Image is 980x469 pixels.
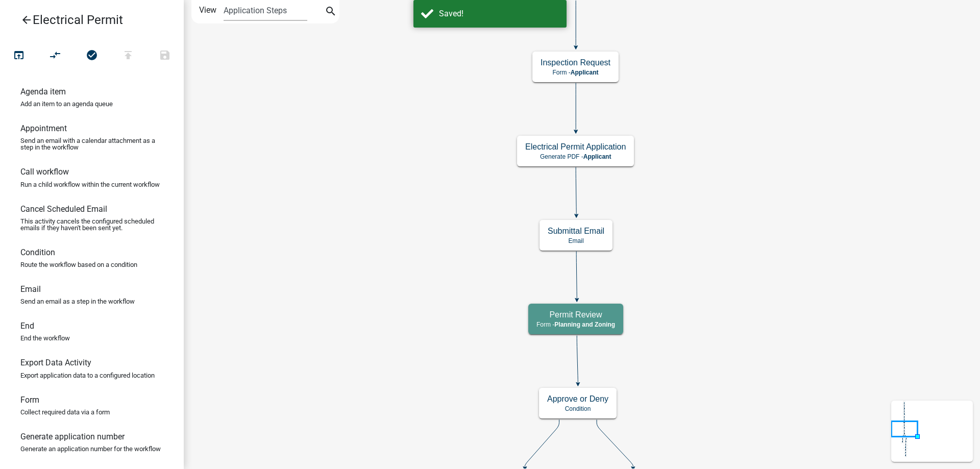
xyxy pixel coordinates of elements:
p: Generate an application number for the workflow [20,446,161,452]
h5: Electrical Permit Application [525,142,626,152]
button: No problems [73,45,110,67]
p: Send an email with a calendar attachment as a step in the workflow [20,137,163,151]
span: Planning and Zoning [554,321,615,328]
p: Route the workflow based on a condition [20,261,137,268]
p: Send an email as a step in the workflow [20,298,135,305]
p: Add an item to an agenda queue [20,101,113,107]
p: Export application data to a configured location [20,372,155,379]
h6: Generate application number [20,432,125,441]
i: check_circle [86,49,98,63]
div: Workflow actions [1,45,183,69]
i: compare_arrows [50,49,62,63]
i: save [159,49,171,63]
i: arrow_back [20,14,33,28]
button: Auto Layout [37,45,73,67]
i: search [325,5,337,19]
h6: Export Data Activity [20,358,91,367]
h5: Approve or Deny [547,394,608,404]
p: Collect required data via a form [20,409,110,415]
h6: Email [20,284,41,294]
h6: Form [20,395,39,405]
h6: Call workflow [20,167,69,177]
h5: Permit Review [536,310,615,319]
p: Form - [541,69,610,76]
h6: Cancel Scheduled Email [20,204,107,214]
p: Form - [536,321,615,328]
span: Applicant [583,153,611,160]
h6: Appointment [20,124,67,133]
a: Electrical Permit [8,8,167,32]
button: search [323,4,339,20]
i: publish [122,49,134,63]
h5: Inspection Request [541,58,610,67]
p: Email [548,237,604,244]
i: open_in_browser [13,49,25,63]
h6: End [20,321,34,331]
h5: Submittal Email [548,226,604,236]
button: Test Workflow [1,45,37,67]
button: Publish [110,45,146,67]
p: Run a child workflow within the current workflow [20,181,160,188]
button: Save [146,45,183,67]
div: Saved! [439,8,559,20]
h6: Condition [20,248,55,257]
p: Condition [547,405,608,412]
p: This activity cancels the configured scheduled emails if they haven't been sent yet. [20,218,163,231]
span: Applicant [571,69,599,76]
p: End the workflow [20,335,70,341]
p: Generate PDF - [525,153,626,160]
h6: Agenda item [20,87,66,96]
